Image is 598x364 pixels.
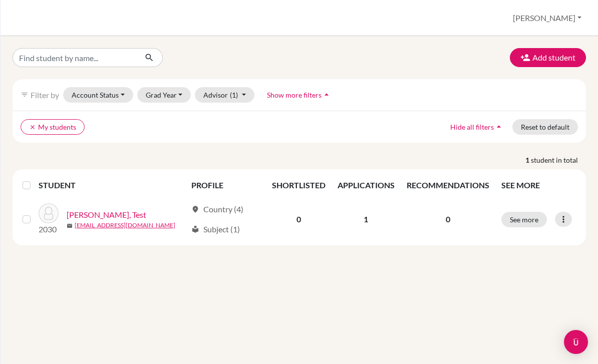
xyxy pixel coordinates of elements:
[501,212,547,227] button: See more
[332,197,401,241] td: 1
[322,90,332,100] i: arrow_drop_up
[185,173,265,197] th: PROFILE
[407,213,489,225] p: 0
[508,9,586,28] button: [PERSON_NAME]
[531,155,586,165] span: student in total
[564,330,588,354] div: Open Intercom Messenger
[258,87,340,103] button: Show more filtersarrow_drop_up
[137,87,191,103] button: Grad Year
[450,123,494,131] span: Hide all filters
[21,119,85,135] button: clearMy students
[195,87,254,103] button: Advisor(1)
[63,87,133,103] button: Account Status
[510,48,586,67] button: Add student
[39,223,59,235] p: 2030
[512,119,578,135] button: Reset to default
[230,91,238,99] span: (1)
[267,91,322,99] span: Show more filters
[494,122,504,132] i: arrow_drop_up
[39,203,59,223] img: Nandin, Test
[39,173,186,197] th: STUDENT
[67,209,146,221] a: [PERSON_NAME], Test
[442,119,512,135] button: Hide all filtersarrow_drop_up
[29,124,36,131] i: clear
[31,90,59,100] span: Filter by
[266,197,332,241] td: 0
[13,48,137,67] input: Find student by name...
[191,223,240,235] div: Subject (1)
[525,155,531,165] strong: 1
[75,221,175,230] a: [EMAIL_ADDRESS][DOMAIN_NAME]
[67,223,73,229] span: mail
[401,173,495,197] th: RECOMMENDATIONS
[191,225,199,233] span: local_library
[191,205,199,213] span: location_on
[21,91,29,99] i: filter_list
[495,173,582,197] th: SEE MORE
[266,173,332,197] th: SHORTLISTED
[191,203,243,215] div: Country (4)
[332,173,401,197] th: APPLICATIONS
